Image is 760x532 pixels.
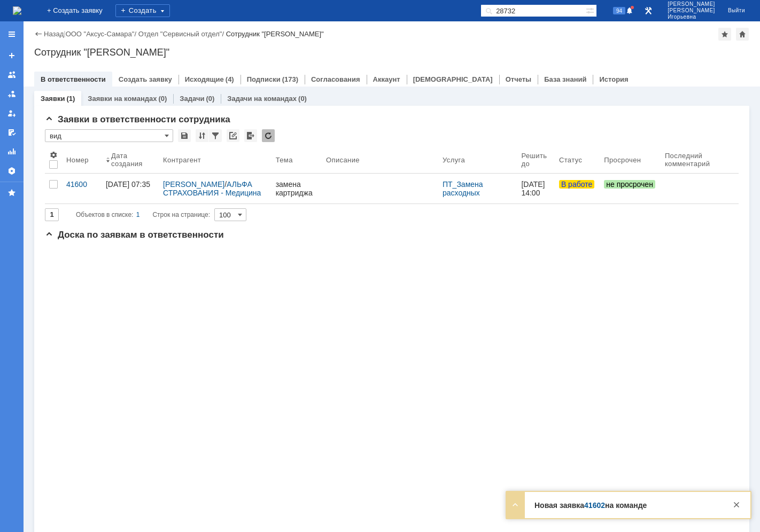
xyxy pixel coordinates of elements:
[163,180,263,206] a: АЛЬФА СТРАХОВАНИЯ - Медицина АльфаСтрахования
[3,105,20,122] a: Мои заявки
[34,47,749,58] div: Сотрудник "[PERSON_NAME]"
[111,152,146,168] div: Дата создания
[736,28,749,41] div: Сделать домашней страницей
[41,75,106,83] a: В ответственности
[76,211,133,218] span: Объектов в списке:
[226,75,234,83] div: (4)
[138,30,226,38] div: /
[13,6,21,15] img: logo
[196,129,208,142] div: Сортировка...
[521,180,547,197] span: [DATE] 14:00
[413,75,493,83] a: [DEMOGRAPHIC_DATA]
[521,152,550,168] div: Решить до
[559,180,594,189] span: В работе
[604,156,641,164] div: Просрочен
[3,47,20,64] a: Создать заявку
[185,75,224,83] a: Исходящие
[506,75,532,83] a: Отчеты
[88,95,157,103] a: Заявки на командах
[613,7,625,14] span: 94
[66,30,135,38] a: ООО "Аксус-Самара"
[227,129,239,142] div: Скопировать ссылку на список
[66,30,138,38] div: /
[586,5,596,15] span: Расширенный поиск
[3,124,20,141] a: Мои согласования
[3,66,20,83] a: Заявки на командах
[604,180,655,189] span: не просрочен
[373,75,400,83] a: Аккаунт
[443,180,510,214] a: ПТ_Замена расходных материалов / ресурсных деталей
[276,180,317,197] div: замена картриджа
[45,230,224,240] span: Доска по заявкам в ответственности
[102,146,159,174] th: Дата создания
[13,6,21,15] a: Перейти на домашнюю страницу
[534,501,647,510] strong: Новая заявка на команде
[163,180,267,197] div: /
[66,95,75,103] div: (1)
[247,75,281,83] a: Подписки
[206,95,214,103] div: (0)
[106,180,150,189] div: [DATE] 07:35
[665,152,717,168] div: Последний комментарий
[282,75,298,83] div: (173)
[517,174,554,204] a: [DATE] 14:00
[3,162,20,179] a: Настройки
[66,156,89,164] div: Номер
[49,151,58,159] span: Настройки
[136,208,140,221] div: 1
[163,156,201,164] div: Контрагент
[62,146,102,174] th: Номер
[559,156,582,164] div: Статус
[163,180,224,189] a: [PERSON_NAME]
[555,146,600,174] th: Статус
[600,174,661,204] a: не просрочен
[178,129,191,142] div: Сохранить вид
[438,146,517,174] th: Услуга
[730,498,743,511] div: Закрыть
[3,85,20,103] a: Заявки в моей ответственности
[62,174,102,204] a: 41600
[272,174,322,204] a: замена картриджа
[668,1,715,7] span: [PERSON_NAME]
[668,14,715,20] span: Игорьевна
[138,30,222,38] a: Отдел "Сервисный отдел"
[227,95,297,103] a: Задачи на командах
[544,75,586,83] a: База знаний
[66,180,97,189] div: 41600
[119,75,172,83] a: Создать заявку
[41,95,65,103] a: Заявки
[158,95,167,103] div: (0)
[584,501,605,510] a: 41602
[509,498,522,511] div: Развернуть
[276,156,293,164] div: Тема
[180,95,204,103] a: Задачи
[3,143,20,160] a: Отчеты
[45,114,230,124] span: Заявки в ответственности сотрудника
[642,4,655,17] a: Перейти в интерфейс администратора
[64,29,65,37] div: |
[311,75,360,83] a: Согласования
[668,7,715,14] span: [PERSON_NAME]
[599,75,628,83] a: История
[443,156,465,164] div: Услуга
[76,208,210,221] i: Строк на странице:
[244,129,257,142] div: Экспорт списка
[262,129,275,142] div: Обновлять список
[44,30,64,38] a: Назад
[555,174,600,204] a: В работе
[298,95,307,103] div: (0)
[159,146,272,174] th: Контрагент
[102,174,159,204] a: [DATE] 07:35
[226,30,324,38] div: Сотрудник "[PERSON_NAME]"
[718,28,731,41] div: Добавить в избранное
[326,156,360,164] div: Описание
[115,4,170,17] div: Создать
[272,146,322,174] th: Тема
[209,129,222,142] div: Фильтрация...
